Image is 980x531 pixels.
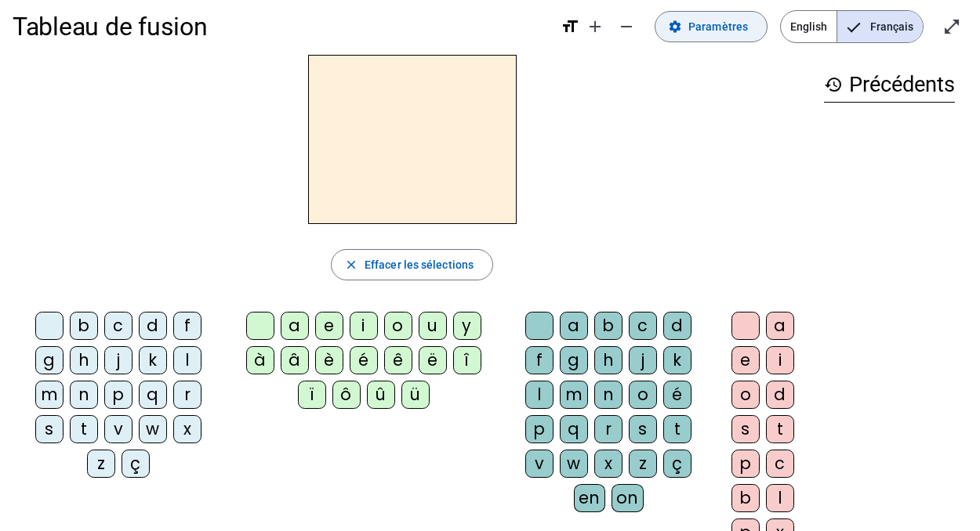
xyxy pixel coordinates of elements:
div: b [594,312,622,340]
mat-button-toggle-group: Language selection [780,10,924,43]
div: o [731,381,760,409]
div: ü [401,381,430,409]
div: n [594,381,622,409]
div: w [560,450,588,478]
button: Effacer les sélections [331,249,493,280]
div: g [560,346,588,374]
div: è [315,346,343,374]
h1: Tableau de fusion [13,2,548,52]
div: h [594,346,622,374]
div: c [766,450,794,478]
div: é [350,346,378,374]
div: p [525,415,554,443]
button: Paramètres [655,11,768,42]
button: Augmenter la taille de la police [579,11,611,42]
div: z [629,450,657,478]
span: Français [837,11,923,42]
div: c [104,312,132,340]
div: z [87,450,115,478]
div: n [70,381,98,409]
div: f [173,312,201,340]
mat-icon: history [824,75,843,94]
div: x [173,415,201,443]
div: k [139,346,167,374]
div: r [173,381,201,409]
div: o [629,381,657,409]
div: d [663,312,691,340]
div: p [731,450,760,478]
div: v [104,415,132,443]
div: ç [122,450,150,478]
div: a [560,312,588,340]
div: q [560,415,588,443]
div: é [663,381,691,409]
div: v [525,450,554,478]
div: s [629,415,657,443]
div: b [731,484,760,512]
div: u [419,312,447,340]
div: x [594,450,622,478]
span: English [781,11,837,42]
div: s [35,415,64,443]
div: w [139,415,167,443]
span: Effacer les sélections [365,255,474,274]
div: m [35,381,64,409]
div: y [453,312,481,340]
mat-icon: add [586,17,604,36]
div: o [384,312,412,340]
div: e [315,312,343,340]
div: en [574,484,605,512]
div: i [350,312,378,340]
div: f [525,346,554,374]
h3: Précédents [824,67,955,103]
div: l [766,484,794,512]
div: e [731,346,760,374]
div: ë [419,346,447,374]
div: on [612,484,644,512]
div: c [629,312,657,340]
div: à [246,346,274,374]
div: ê [384,346,412,374]
div: m [560,381,588,409]
div: s [731,415,760,443]
div: p [104,381,132,409]
mat-icon: remove [617,17,636,36]
div: ç [663,450,691,478]
span: Paramètres [688,17,748,36]
div: û [367,381,395,409]
div: t [766,415,794,443]
div: q [139,381,167,409]
div: l [525,381,554,409]
div: h [70,346,98,374]
mat-icon: settings [668,20,682,34]
mat-icon: close [344,258,358,272]
div: î [453,346,481,374]
mat-icon: open_in_full [942,17,961,36]
div: d [139,312,167,340]
div: t [663,415,691,443]
div: ï [298,381,326,409]
div: a [766,312,794,340]
div: a [281,312,309,340]
div: i [766,346,794,374]
button: Entrer en plein écran [936,11,967,42]
div: j [104,346,132,374]
div: ô [332,381,361,409]
div: j [629,346,657,374]
button: Diminuer la taille de la police [611,11,642,42]
mat-icon: format_size [561,17,579,36]
div: g [35,346,64,374]
div: d [766,381,794,409]
div: k [663,346,691,374]
div: t [70,415,98,443]
div: â [281,346,309,374]
div: b [70,312,98,340]
div: l [173,346,201,374]
div: r [594,415,622,443]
